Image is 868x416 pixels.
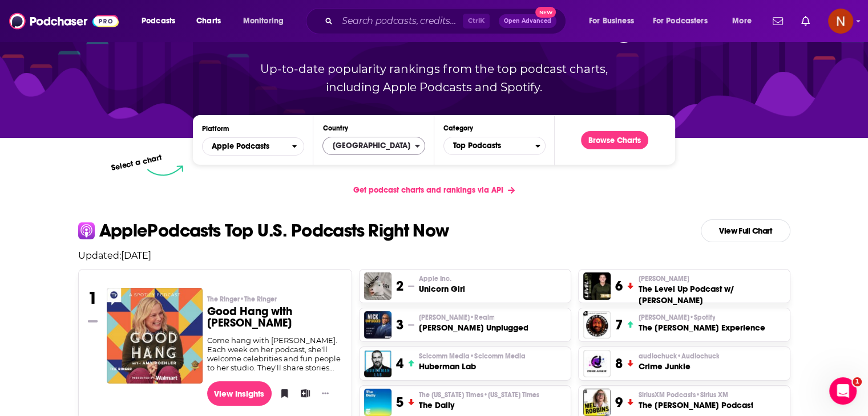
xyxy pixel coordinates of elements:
h3: The [PERSON_NAME] Podcast [638,399,753,411]
span: Get podcast charts and rankings via API [353,185,503,195]
h3: Crime Junkie [638,361,719,372]
div: Come hang with [PERSON_NAME]. Each week on her podcast, she'll welcome celebrities and fun people... [207,336,342,372]
button: Show More Button [317,388,333,399]
a: Good Hang with Amy Poehler [107,288,203,383]
img: Unicorn Girl [364,272,391,300]
h3: 4 [396,355,403,372]
span: 1 [853,377,862,386]
button: open menu [134,12,190,30]
h3: 1 [88,288,98,308]
div: Search podcasts, credits, & more... [317,8,577,34]
img: The Joe Rogan Experience [583,311,611,338]
a: Charts [189,12,228,30]
img: Podchaser - Follow, Share and Rate Podcasts [9,10,119,32]
a: Show notifications dropdown [768,11,788,31]
span: Logged in as AdelNBM [828,9,853,34]
input: Search podcasts, credits, & more... [337,12,463,30]
h2: Platforms [202,137,304,156]
span: audiochuck [638,352,719,361]
span: Top Podcasts [444,136,535,156]
h3: 3 [396,316,403,333]
h3: 9 [615,394,623,411]
p: Up-to-date popularity rankings from the top podcast charts, including Apple Podcasts and Spotify. [238,60,631,96]
span: [GEOGRAPHIC_DATA] [323,136,414,156]
span: New [535,7,556,18]
h3: [PERSON_NAME] Unplugged [419,322,528,333]
a: View Insights [207,381,272,406]
iframe: Intercom live chat [829,377,857,405]
span: The [US_STATE] Times [419,390,539,399]
img: The Level Up Podcast w/ Paul Alex [583,272,611,300]
span: Ctrl K [463,14,490,28]
img: The Daily [364,389,391,416]
p: Joe Rogan • Spotify [638,313,765,322]
h3: The Daily [419,399,539,411]
img: Huberman Lab [364,350,391,377]
button: Open AdvancedNew [499,14,556,28]
h3: 2 [396,278,403,295]
a: SiriusXM Podcasts•Sirius XMThe [PERSON_NAME] Podcast [638,390,753,411]
a: View Full Chart [701,219,790,242]
p: Paul Alex Espinoza [638,274,785,283]
a: [PERSON_NAME]•SpotifyThe [PERSON_NAME] Experience [638,313,765,333]
span: Charts [196,13,221,29]
img: Crime Junkie [583,350,611,377]
span: Apple Podcasts [212,142,269,150]
span: The Ringer [207,295,277,304]
h3: Huberman Lab [419,361,525,372]
p: SiriusXM Podcasts • Sirius XM [638,390,753,399]
button: Add to List [297,385,308,402]
p: Select a chart [111,153,163,173]
button: Show profile menu [828,9,853,34]
span: Apple Inc. [419,274,451,283]
button: Browse Charts [581,131,648,149]
img: The Mel Robbins Podcast [583,389,611,416]
span: [PERSON_NAME] [638,274,689,283]
p: The New York Times • New York Times [419,390,539,399]
h3: 5 [396,394,403,411]
p: Apple Podcasts Top U.S. Podcasts Right Now [99,222,449,240]
span: Scicomm Media [419,352,525,361]
a: The [US_STATE] Times•[US_STATE] TimesThe Daily [419,390,539,411]
span: • [US_STATE] Times [483,391,539,399]
a: Good Hang with Amy Poehler [107,288,203,384]
span: For Business [589,13,634,29]
a: Get podcast charts and rankings via API [344,176,524,204]
button: open menu [581,12,648,30]
h3: Good Hang with [PERSON_NAME] [207,306,342,329]
h3: The Level Up Podcast w/ [PERSON_NAME] [638,283,785,306]
p: The Ringer • The Ringer [207,295,342,304]
img: Mick Unplugged [364,311,391,338]
h3: Unicorn Girl [419,283,465,295]
span: Monitoring [243,13,284,29]
p: Mick Hunt • Realm [419,313,528,322]
span: • Spotify [689,313,715,321]
span: • The Ringer [240,295,277,303]
span: • Realm [470,313,494,321]
span: For Podcasters [653,13,708,29]
span: • Sirius XM [695,391,728,399]
p: Apple Inc. [419,274,465,283]
button: Categories [443,137,546,155]
a: Scicomm Media•Scicomm MediaHuberman Lab [419,352,525,372]
button: Countries [322,137,425,155]
a: Show notifications dropdown [797,11,814,31]
a: audiochuck•AudiochuckCrime Junkie [638,352,719,372]
a: Apple Inc.Unicorn Girl [419,274,465,295]
span: Podcasts [142,13,175,29]
button: Bookmark Podcast [276,385,288,402]
button: open menu [645,12,724,30]
img: User Profile [828,9,853,34]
